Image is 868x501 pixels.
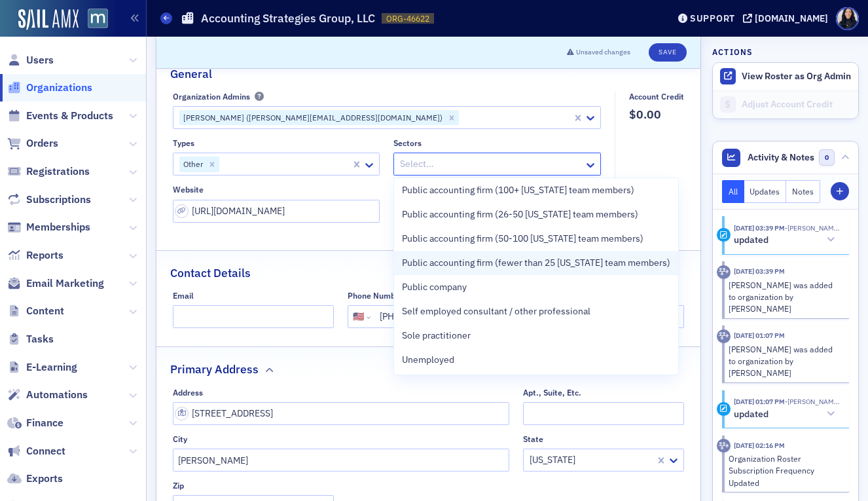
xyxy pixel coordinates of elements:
[26,360,77,375] span: E-Learning
[173,138,194,148] div: Types
[690,12,735,24] div: Support
[717,228,731,242] div: Update
[179,157,205,172] div: Other
[734,331,785,340] time: 11/4/2024 01:07 PM
[353,310,364,324] div: 🇺🇸
[717,329,731,343] div: Activity
[734,409,769,420] h5: updated
[26,53,54,67] span: Users
[26,164,90,179] span: Registrations
[402,256,670,270] span: Public accounting firm (fewer than 25 [US_STATE] team members)
[79,9,108,31] a: View Homepage
[629,92,684,102] div: Account Credit
[785,223,840,232] span: Georgie Turner
[785,397,840,406] span: Josh Soper
[734,234,769,246] h5: updated
[173,481,184,491] div: Zip
[819,149,835,166] span: 0
[734,223,785,232] time: 5/30/2025 03:39 PM
[26,332,54,346] span: Tasks
[386,13,429,24] span: ORG-46622
[7,81,92,95] a: Organizations
[170,361,259,378] h2: Primary Address
[7,220,90,234] a: Memberships
[786,180,820,203] button: Notes
[402,280,467,294] span: Public company
[649,43,686,62] button: Save
[7,276,104,291] a: Email Marketing
[18,9,79,30] img: SailAMX
[7,109,113,123] a: Events & Products
[734,397,785,406] time: 11/4/2024 01:07 PM
[173,185,204,195] div: Website
[26,248,63,263] span: Reports
[729,343,841,379] div: [PERSON_NAME] was added to organization by [PERSON_NAME]
[402,183,634,197] span: Public accounting firm (100+ [US_STATE] team members)
[26,81,92,95] span: Organizations
[173,92,250,102] div: Organization Admins
[742,71,851,83] button: View Roster as Org Admin
[748,151,814,164] span: Activity & Notes
[173,291,194,301] div: Email
[734,407,840,421] button: updated
[26,416,63,430] span: Finance
[88,9,108,29] img: SailAMX
[722,180,744,203] button: All
[26,276,104,291] span: Email Marketing
[712,46,753,58] h4: Actions
[26,193,91,207] span: Subscriptions
[205,157,219,172] div: Remove Other
[170,265,251,282] h2: Contact Details
[26,220,90,234] span: Memberships
[629,106,684,123] span: $0.00
[7,388,88,402] a: Automations
[755,12,828,24] div: [DOMAIN_NAME]
[713,90,858,119] a: Adjust Account Credit
[7,136,58,151] a: Orders
[7,53,54,67] a: Users
[7,304,64,318] a: Content
[743,14,833,23] button: [DOMAIN_NAME]
[26,388,88,402] span: Automations
[7,248,63,263] a: Reports
[444,110,459,126] div: Remove Barb Callahan (barb@asg-cpas.com)
[7,444,65,458] a: Connect
[576,47,630,58] span: Unsaved changes
[26,136,58,151] span: Orders
[7,360,77,375] a: E-Learning
[393,138,422,148] div: Sectors
[348,291,403,301] div: Phone Number
[744,180,787,203] button: Updates
[7,332,54,346] a: Tasks
[717,402,731,416] div: Update
[523,388,581,398] div: Apt., Suite, Etc.
[7,472,63,486] a: Exports
[717,265,731,279] div: Activity
[26,109,113,123] span: Events & Products
[201,10,375,26] h1: Accounting Strategies Group, LLC
[26,472,63,486] span: Exports
[402,305,590,318] span: Self employed consultant / other professional
[170,65,212,83] h2: General
[729,279,841,315] div: [PERSON_NAME] was added to organization by [PERSON_NAME]
[734,233,840,247] button: updated
[26,304,64,318] span: Content
[402,232,643,246] span: Public accounting firm (50-100 [US_STATE] team members)
[7,164,90,179] a: Registrations
[717,439,731,453] div: Activity
[179,110,444,126] div: [PERSON_NAME] ([PERSON_NAME][EMAIL_ADDRESS][DOMAIN_NAME])
[402,208,638,221] span: Public accounting firm (26-50 [US_STATE] team members)
[734,441,785,450] time: 6/13/2023 02:16 PM
[402,329,471,343] span: Sole practitioner
[7,193,91,207] a: Subscriptions
[402,353,454,367] span: Unemployed
[173,388,203,398] div: Address
[7,416,63,430] a: Finance
[523,434,543,444] div: State
[742,99,852,111] div: Adjust Account Credit
[729,453,841,489] div: Organization Roster Subscription Frequency Updated
[173,434,187,444] div: City
[836,7,859,30] span: Profile
[734,267,785,276] time: 5/30/2025 03:39 PM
